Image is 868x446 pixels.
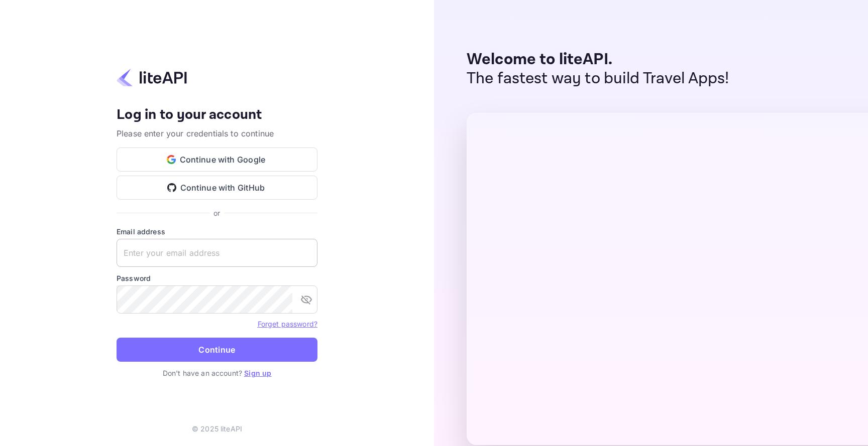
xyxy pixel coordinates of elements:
a: Sign up [244,369,271,377]
input: Enter your email address [117,239,317,267]
p: © 2025 liteAPI [192,423,242,434]
p: The fastest way to build Travel Apps! [467,69,729,88]
img: liteapi [117,68,187,87]
a: Forget password? [258,320,317,328]
button: Continue with GitHub [117,176,317,200]
a: Forget password? [258,319,317,329]
p: or [213,208,220,218]
button: Continue with Google [117,147,317,172]
label: Password [117,273,317,283]
label: Email address [117,226,317,237]
p: Welcome to liteAPI. [467,50,729,69]
h4: Log in to your account [117,106,317,124]
p: Please enter your credentials to continue [117,127,317,139]
button: toggle password visibility [296,289,316,310]
p: Don't have an account? [117,368,317,378]
button: Continue [117,338,317,362]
